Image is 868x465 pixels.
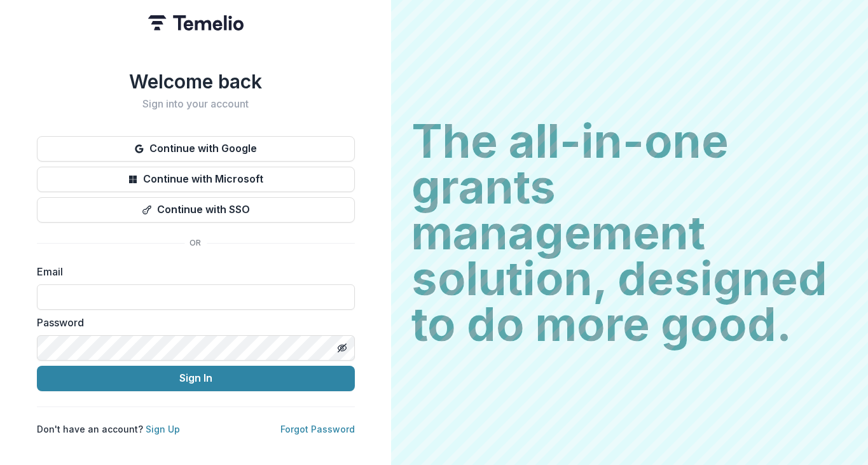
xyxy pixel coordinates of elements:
[37,197,355,223] button: Continue with SSO
[37,422,180,436] p: Don't have an account?
[332,338,352,358] button: Toggle password visibility
[37,98,355,110] h2: Sign into your account
[37,366,355,391] button: Sign In
[148,15,244,31] img: Temelio
[146,424,180,434] a: Sign Up
[37,167,355,192] button: Continue with Microsoft
[37,264,347,279] label: Email
[37,136,355,162] button: Continue with Google
[37,315,347,330] label: Password
[37,70,355,93] h1: Welcome back
[280,424,355,434] a: Forgot Password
